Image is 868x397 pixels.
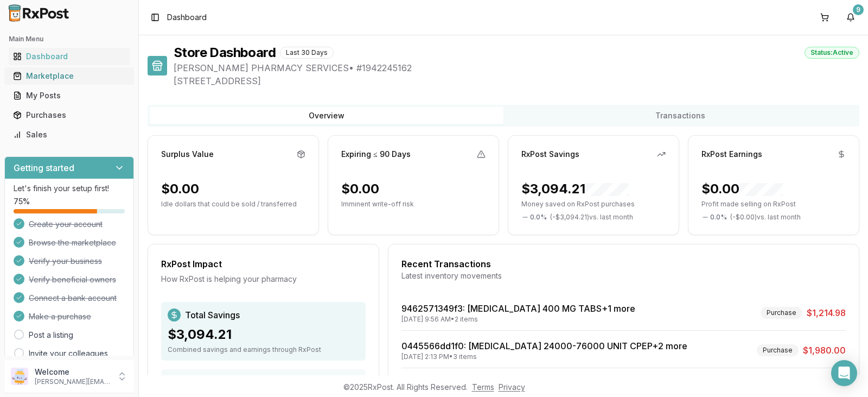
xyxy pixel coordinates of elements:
div: Sales [13,129,125,140]
span: Verify your business [29,256,102,267]
div: Recent Transactions [401,257,846,270]
div: Surplus Value [161,149,214,160]
h2: Main Menu [9,35,130,43]
span: [PERSON_NAME] PHARMACY SERVICES • # 1942245162 [174,61,859,74]
a: Marketplace [9,66,130,86]
h3: Getting started [14,161,74,174]
span: ( - $0.00 ) vs. last month [730,213,801,222]
a: Sales [9,125,130,144]
span: 0.0 % [710,213,727,222]
div: How RxPost is helping your pharmacy [161,274,366,285]
span: ( - $3,094.21 ) vs. last month [550,213,633,222]
p: [PERSON_NAME][EMAIL_ADDRESS][DOMAIN_NAME] [35,377,110,386]
p: Profit made selling on RxPost [701,200,846,209]
div: $3,094.21 [168,326,359,343]
span: Make a purchase [29,311,91,322]
button: Transactions [503,107,857,124]
div: Purchase [757,344,799,356]
p: Welcome [35,367,110,377]
div: Expiring ≤ 90 Days [341,149,411,160]
span: [STREET_ADDRESS] [174,74,859,87]
button: Marketplace [4,67,134,85]
div: Purchase [761,307,802,319]
button: Purchases [4,106,134,124]
button: 9 [842,9,859,26]
div: $0.00 [341,180,379,198]
span: Browse the marketplace [29,237,116,248]
div: Combined savings and earnings through RxPost [168,345,359,354]
div: [DATE] 2:13 PM • 3 items [401,352,687,361]
div: Open Intercom Messenger [831,360,857,386]
a: Terms [472,382,494,392]
div: $0.00 [161,180,199,198]
span: Total Savings [185,308,240,322]
div: Latest inventory movements [401,270,846,281]
button: My Posts [4,87,134,104]
div: $0.00 [701,180,783,198]
span: 75 % [14,196,30,207]
img: RxPost Logo [4,4,74,22]
span: Create your account [29,219,103,230]
span: $1,214.98 [807,306,846,319]
span: Verify beneficial owners [29,274,116,285]
p: Money saved on RxPost purchases [521,200,666,209]
a: Post a listing [29,330,73,341]
div: Last 30 Days [280,47,334,59]
img: User avatar [11,368,28,385]
div: [DATE] 9:56 AM • 2 items [401,315,635,324]
p: Idle dollars that could be sold / transferred [161,200,305,209]
button: Dashboard [4,48,134,65]
div: Status: Active [805,47,859,59]
div: Dashboard [13,51,125,62]
div: Purchases [13,110,125,121]
a: My Posts [9,86,130,105]
a: 9462571349f3: [MEDICAL_DATA] 400 MG TABS+1 more [401,303,635,314]
div: Marketplace [13,71,125,81]
a: Invite your colleagues [29,348,108,359]
a: Privacy [499,382,525,392]
span: Connect a bank account [29,293,117,304]
button: Overview [150,107,503,124]
a: Purchases [9,105,130,125]
p: Imminent write-off risk [341,200,486,209]
div: 9 [853,4,864,15]
a: 0445566dd1f0: [MEDICAL_DATA] 24000-76000 UNIT CPEP+2 more [401,341,687,351]
span: Dashboard [167,12,207,23]
div: RxPost Impact [161,257,366,270]
div: RxPost Earnings [701,149,762,160]
button: Sales [4,126,134,143]
span: $1,980.00 [803,344,846,357]
a: Dashboard [9,47,130,66]
div: $3,094.21 [521,180,629,198]
div: RxPost Savings [521,149,579,160]
div: My Posts [13,90,125,101]
p: Let's finish your setup first! [14,183,125,194]
h1: Store Dashboard [174,44,276,61]
span: 0.0 % [530,213,547,222]
nav: breadcrumb [167,12,207,23]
